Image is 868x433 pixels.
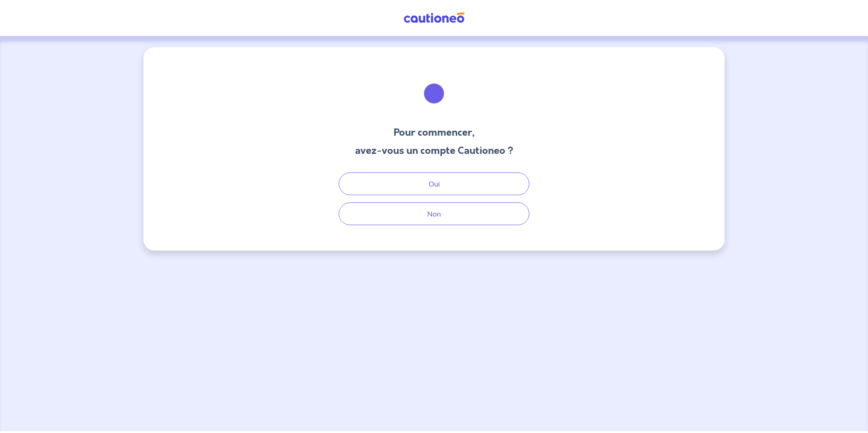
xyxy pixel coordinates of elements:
button: Oui [339,172,529,195]
button: Non [339,202,529,225]
h3: avez-vous un compte Cautioneo ? [355,143,513,158]
img: illu_welcome.svg [409,69,459,118]
img: Cautioneo [400,12,468,24]
h3: Pour commencer, [355,125,513,140]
